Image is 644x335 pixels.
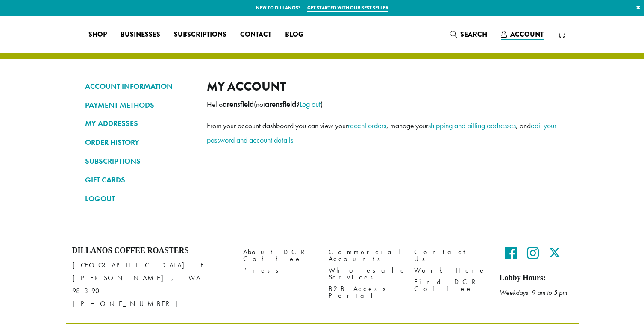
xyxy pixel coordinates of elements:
em: Weekdays 9 am to 5 pm [500,288,567,297]
a: recent orders [348,120,386,130]
a: edit your password and account details [207,120,556,145]
span: Account [510,29,544,39]
span: Subscriptions [174,29,226,40]
a: Search [443,27,494,41]
a: Find DCR Coffee [414,276,487,295]
p: [GEOGRAPHIC_DATA] E [PERSON_NAME], WA 98390 [PHONE_NUMBER] [72,259,230,310]
a: LOGOUT [85,191,194,206]
a: Log out [300,99,321,109]
a: Get started with our best seller [307,4,388,12]
a: ORDER HISTORY [85,135,194,150]
a: ACCOUNT INFORMATION [85,79,194,94]
a: shipping and billing addresses [428,120,516,130]
a: GIFT CARDS [85,173,194,187]
a: Contact Us [414,246,487,264]
a: About DCR Coffee [243,246,316,264]
h5: Lobby Hours: [500,273,572,283]
span: Shop [88,29,107,40]
a: SUBSCRIPTIONS [85,154,194,168]
span: Businesses [121,29,160,40]
nav: Account pages [85,79,194,213]
a: MY ADDRESSES [85,116,194,131]
h2: My account [207,79,559,94]
span: Contact [240,29,271,40]
a: Press [243,265,316,276]
a: PAYMENT METHODS [85,98,194,112]
span: Search [460,29,487,39]
a: Shop [82,28,114,41]
a: Commercial Accounts [329,246,401,264]
p: From your account dashboard you can view your , manage your , and . [207,118,559,147]
span: Blog [285,29,303,40]
a: B2B Access Portal [329,283,401,302]
strong: arensfield [223,100,254,109]
p: Hello (not ? ) [207,97,559,112]
a: Wholesale Services [329,265,401,283]
strong: arensfield [265,100,296,109]
a: Work Here [414,265,487,276]
h4: Dillanos Coffee Roasters [72,246,230,256]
